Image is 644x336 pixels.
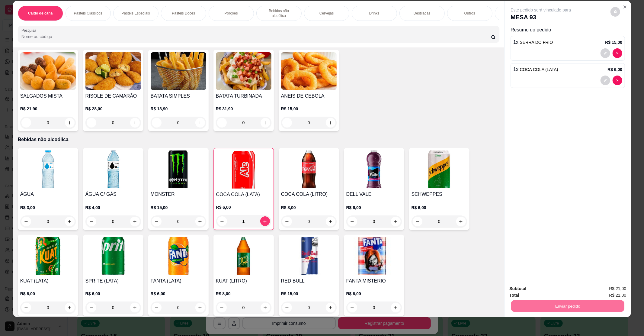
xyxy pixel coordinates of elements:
img: product-image [216,237,271,275]
button: increase-product-quantity [130,217,140,226]
button: decrease-product-quantity [21,303,31,312]
p: R$ 4,00 [85,205,141,211]
h4: BATATA SIMPLES [151,92,206,100]
button: increase-product-quantity [456,217,466,226]
p: R$ 6,00 [85,291,141,297]
p: Pastéis Clássicos [74,11,102,16]
button: Enviar pedido [511,300,624,312]
p: R$ 15,00 [281,291,337,297]
button: decrease-product-quantity [87,303,96,312]
p: R$ 6,00 [412,205,467,211]
p: 1 x [513,66,558,73]
h4: SPRITE (LATA) [85,277,141,285]
button: decrease-product-quantity [21,217,31,226]
button: increase-product-quantity [326,118,335,128]
img: product-image [151,150,206,188]
button: decrease-product-quantity [217,216,227,226]
p: R$ 6,00 [346,205,402,211]
h4: RED BULL [281,277,337,285]
h4: KUAT (LITRO) [216,277,271,285]
h4: ÁGUA [20,191,76,198]
button: decrease-product-quantity [282,118,292,128]
button: increase-product-quantity [391,303,401,312]
p: R$ 15,00 [605,39,623,45]
button: decrease-product-quantity [348,217,357,226]
img: product-image [85,52,141,90]
p: Resumo do pedido [511,26,625,34]
img: product-image [20,52,76,90]
p: R$ 6,00 [346,291,402,297]
button: decrease-product-quantity [87,217,96,226]
button: decrease-product-quantity [613,76,622,85]
h4: ANEIS DE CEBOLA [281,92,337,100]
input: Pesquisa [21,34,491,40]
p: Bebidas não alcoólica [18,136,500,143]
label: Pesquisa [21,28,38,33]
p: R$ 15,00 [151,205,206,211]
img: product-image [151,237,206,275]
button: decrease-product-quantity [601,76,610,85]
button: decrease-product-quantity [217,118,227,128]
h4: SALGADOS MISTA [20,92,76,100]
span: SERRA DO FRIO [520,40,553,45]
p: R$ 13,90 [151,106,206,112]
p: R$ 15,00 [281,106,337,112]
h4: ÁGUA C/ GÁS [85,191,141,198]
h4: MONSTER [151,191,206,198]
button: increase-product-quantity [326,217,335,226]
h4: COCA COLA (LATA) [216,191,271,198]
h4: KUAT (LATA) [20,277,76,285]
img: product-image [20,150,76,188]
p: R$ 28,00 [85,106,141,112]
p: Cervejas [319,11,334,16]
button: decrease-product-quantity [21,118,31,128]
button: decrease-product-quantity [282,217,292,226]
p: Outros [464,11,475,16]
button: decrease-product-quantity [217,303,227,312]
img: product-image [346,237,402,275]
button: decrease-product-quantity [87,118,96,128]
img: product-image [346,150,402,188]
button: increase-product-quantity [391,217,401,226]
p: Drinks [369,11,380,16]
p: R$ 6,00 [20,291,76,297]
h4: SCHWEPPES [412,191,467,198]
button: increase-product-quantity [261,303,270,312]
p: Pastéis Especiais [122,11,150,16]
button: decrease-product-quantity [348,303,357,312]
button: decrease-product-quantity [282,303,292,312]
h4: BATATA TURBINADA [216,92,271,100]
button: decrease-product-quantity [601,48,610,58]
img: product-image [151,52,206,90]
button: decrease-product-quantity [610,7,620,17]
span: COCA COLA (LATA) [520,67,558,72]
p: R$ 21,90 [20,106,76,112]
button: decrease-product-quantity [152,303,162,312]
button: increase-product-quantity [130,303,140,312]
button: increase-product-quantity [326,303,335,312]
p: Este pedido será vinculado para [511,7,571,13]
img: product-image [85,150,141,188]
button: increase-product-quantity [130,118,140,128]
p: R$ 6,00 [151,291,206,297]
p: Destiladas [414,11,431,16]
img: product-image [412,150,467,188]
img: product-image [281,150,337,188]
h4: FANTA (LATA) [151,277,206,285]
button: decrease-product-quantity [613,48,622,58]
p: Bebidas não alcoólica [261,8,296,18]
p: Caldo de cana [28,11,53,16]
button: increase-product-quantity [261,118,270,128]
p: R$ 8,00 [216,291,271,297]
p: MESA 93 [511,13,571,21]
h4: COCA COLA (LITRO) [281,191,337,198]
img: product-image [216,52,271,90]
button: increase-product-quantity [65,217,75,226]
img: product-image [20,237,76,275]
p: R$ 8,00 [281,205,337,211]
p: R$ 6,00 [607,66,622,73]
p: R$ 3,00 [20,205,76,211]
button: decrease-product-quantity [152,118,162,128]
button: decrease-product-quantity [152,217,162,226]
img: product-image [216,151,271,189]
